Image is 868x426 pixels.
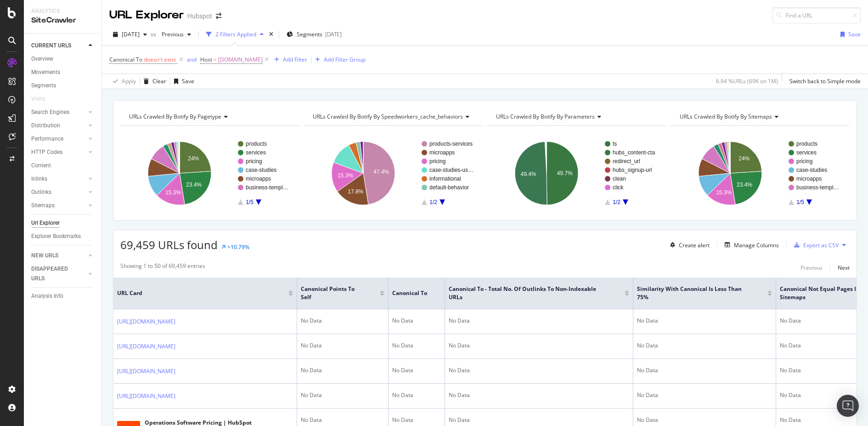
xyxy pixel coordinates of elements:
text: default-behavior [429,184,469,191]
div: Overview [31,54,53,64]
text: services [246,149,266,156]
button: Switch back to Simple mode [786,74,861,89]
text: pricing [246,158,262,165]
div: No Data [392,391,441,399]
div: Next [838,264,850,272]
text: informational [429,176,461,182]
a: Performance [31,134,86,144]
div: No Data [301,341,384,350]
div: times [267,30,275,39]
button: Manage Columns [721,239,779,250]
text: microapps [796,176,822,182]
span: 69,459 URLs found [120,237,218,252]
text: case-studies [796,167,827,173]
div: Hubspot [187,11,212,21]
div: +10.79% [227,243,249,251]
div: No Data [301,416,384,424]
div: A chart. [671,133,850,213]
a: Distribution [31,121,86,131]
div: HTTP Codes [31,148,62,157]
a: Content [31,161,95,170]
text: pricing [429,158,445,165]
a: Url Explorer [31,218,95,228]
text: 1/5 [796,199,804,205]
div: 2 Filters Applied [215,30,256,38]
a: [URL][DOMAIN_NAME] [117,367,175,376]
div: Analytics [31,7,94,15]
div: 6.94 % URLs ( 69K on 1M ) [716,77,778,85]
span: Host [200,56,212,63]
text: microapps [246,176,271,182]
span: URLs Crawled By Botify By parameters [496,113,595,120]
div: Manage Columns [734,241,779,249]
h4: URLs Crawled By Botify By sitemaps [678,109,842,124]
span: Similarity with Canonical is less than 75% [637,285,754,301]
div: Open Intercom Messenger [837,395,859,417]
span: Canonical To - Total No. of Outlinks to Non-Indexable URLs [449,285,611,301]
text: ts [613,141,617,147]
a: [URL][DOMAIN_NAME] [117,342,175,351]
a: Search Engines [31,108,86,117]
div: No Data [449,416,629,424]
text: 1/2 [429,199,437,205]
div: Segments [31,81,56,91]
div: Distribution [31,121,60,131]
span: [DOMAIN_NAME] [218,53,263,66]
div: No Data [301,366,384,375]
div: arrow-right-arrow-left [216,13,221,19]
span: = [214,56,217,63]
svg: A chart. [304,133,483,213]
div: No Data [449,317,629,325]
a: Analysis Info [31,291,95,301]
a: Segments [31,81,95,91]
text: 15.3% [716,189,732,196]
div: URL Explorer [109,7,184,23]
div: Url Explorer [31,218,60,228]
a: Inlinks [31,174,86,184]
div: Performance [31,134,63,144]
text: 24% [738,155,750,162]
div: No Data [301,391,384,399]
text: 49.4% [520,171,536,177]
svg: A chart. [120,133,299,213]
div: Save [848,30,861,38]
div: Export as CSV [803,241,839,249]
div: Movements [31,68,60,77]
a: Explorer Bookmarks [31,232,95,241]
div: CURRENT URLS [31,41,71,51]
div: No Data [392,317,441,325]
button: Save [837,27,861,42]
text: products-services [429,141,473,147]
h4: URLs Crawled By Botify By speedworkers_cache_behaviors [311,109,477,124]
button: Segments[DATE] [283,27,345,42]
div: Outlinks [31,187,51,197]
div: and [187,56,197,63]
a: Overview [31,54,95,64]
div: Visits [31,94,45,104]
button: 2 Filters Applied [203,27,267,42]
button: Next [838,262,850,273]
button: Save [170,74,194,89]
div: Save [182,77,194,85]
a: [URL][DOMAIN_NAME] [117,317,175,326]
div: Previous [800,264,823,272]
span: URLs Crawled By Botify By sitemaps [680,113,772,120]
div: SiteCrawler [31,15,94,26]
text: 1/5 [246,199,254,205]
div: Inlinks [31,174,47,184]
text: 24% [188,155,199,162]
button: Add Filter [271,54,307,65]
div: Content [31,161,51,170]
span: URLs Crawled By Botify By speedworkers_cache_behaviors [313,113,463,120]
span: Segments [297,30,322,38]
input: Find a URL [772,7,861,23]
button: Previous [158,27,195,42]
button: and [187,55,197,64]
div: No Data [449,391,629,399]
button: [DATE] [109,27,151,42]
button: Clear [140,74,166,89]
text: business-templ… [246,184,288,191]
div: No Data [449,366,629,375]
svg: A chart. [487,133,666,213]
